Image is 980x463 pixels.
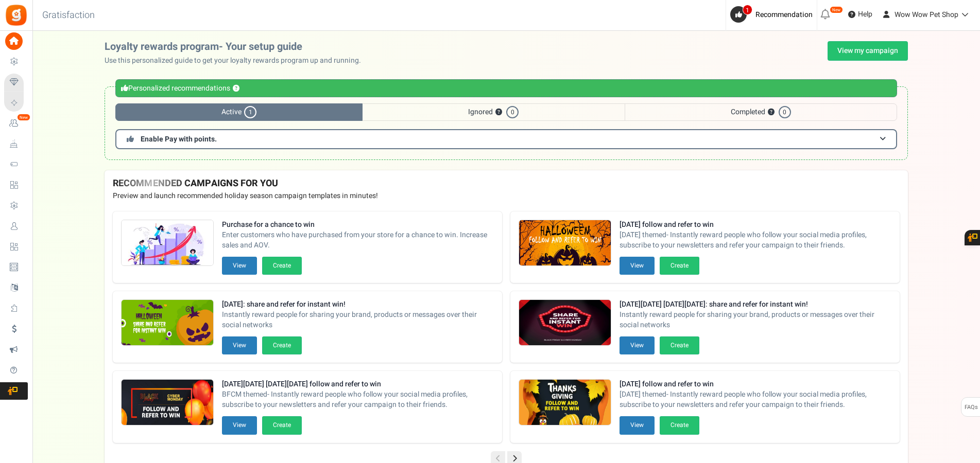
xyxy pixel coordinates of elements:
[660,416,699,434] button: Create
[17,114,30,121] em: New
[262,257,302,275] button: Create
[519,220,611,266] img: Recommended Campaigns
[222,220,494,230] strong: Purchase for a chance to win
[620,299,891,310] strong: [DATE][DATE] [DATE][DATE]: share and refer for instant win!
[519,380,611,426] img: Recommended Campaigns
[620,379,891,389] strong: [DATE] follow and refer to win
[506,106,519,118] span: 0
[5,4,28,27] img: Gratisfaction
[222,310,494,330] span: Instantly reward people for sharing your brand, products or messages over their social networks
[964,398,978,417] span: FAQs
[830,6,843,13] em: New
[625,103,897,121] span: Completed
[828,41,908,61] a: View my campaign
[141,134,217,145] span: Enable Pay with points.
[105,41,369,52] h2: Loyalty rewards program- Your setup guide
[115,79,897,97] div: Personalized recommendations
[222,299,494,310] strong: [DATE]: share and refer for instant win!
[620,257,655,275] button: View
[844,6,876,23] a: Help
[755,9,813,20] span: Recommendation
[730,6,817,23] a: 1 Recommendation
[233,85,239,92] button: ?
[620,310,891,330] span: Instantly reward people for sharing your brand, products or messages over their social networks
[262,336,302,354] button: Create
[855,9,872,20] span: Help
[244,106,256,118] span: 1
[31,5,106,26] h3: Gratisfaction
[122,220,213,266] img: Recommended Campaigns
[222,257,257,275] button: View
[222,389,494,410] span: BFCM themed- Instantly reward people who follow your social media profiles, subscribe to your new...
[222,336,257,354] button: View
[113,191,900,201] p: Preview and launch recommended holiday season campaign templates in minutes!
[620,416,655,434] button: View
[105,56,369,66] p: Use this personalized guide to get your loyalty rewards program up and running.
[519,300,611,346] img: Recommended Campaigns
[115,103,363,121] span: Active
[768,109,775,116] button: ?
[895,9,958,20] span: Wow Wow Pet Shop
[113,179,900,189] h4: RECOMMENDED CAMPAIGNS FOR YOU
[122,380,213,426] img: Recommended Campaigns
[222,230,494,251] span: Enter customers who have purchased from your store for a chance to win. Increase sales and AOV.
[222,379,494,389] strong: [DATE][DATE] [DATE][DATE] follow and refer to win
[262,416,302,434] button: Create
[495,109,502,116] button: ?
[620,336,655,354] button: View
[4,115,28,132] a: New
[222,416,257,434] button: View
[620,230,891,251] span: [DATE] themed- Instantly reward people who follow your social media profiles, subscribe to your n...
[620,389,891,410] span: [DATE] themed- Instantly reward people who follow your social media profiles, subscribe to your n...
[660,336,699,354] button: Create
[779,106,791,118] span: 0
[660,257,699,275] button: Create
[743,5,752,15] span: 1
[363,103,624,121] span: Ignored
[122,300,213,346] img: Recommended Campaigns
[620,220,891,230] strong: [DATE] follow and refer to win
